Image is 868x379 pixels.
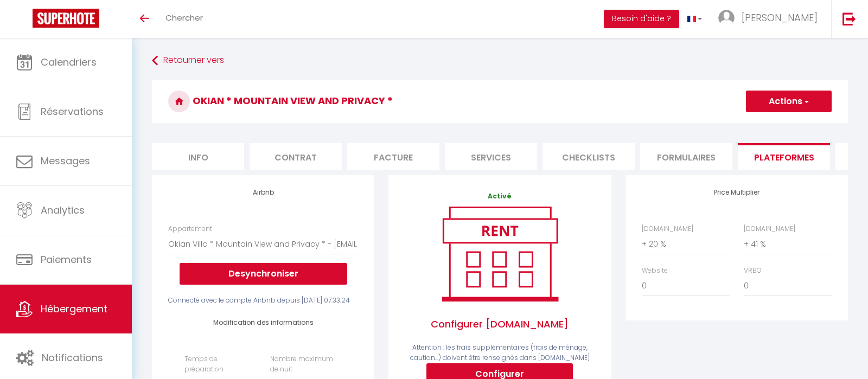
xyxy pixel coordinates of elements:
h4: Airbnb [168,189,358,196]
span: Chercher [165,12,203,23]
span: Analytics [41,203,85,217]
span: [PERSON_NAME] [742,11,818,24]
img: Super Booking [33,9,99,28]
li: Facture [347,143,439,170]
img: rent.png [431,202,569,306]
li: Checklists [542,143,635,170]
h4: Modification des informations [184,319,342,326]
label: Appartement [168,224,212,234]
p: Activé [405,191,595,202]
button: Actions [746,91,832,112]
img: ... [718,10,735,26]
button: Besoin d'aide ? [604,10,679,28]
label: Nombre maximum de nuit [270,354,342,375]
span: Notifications [42,351,103,364]
span: Messages [41,154,90,168]
span: Réservations [41,105,104,118]
li: Services [445,143,537,170]
label: Temps de préparation [184,354,256,375]
label: VRBO [744,266,762,276]
li: Contrat [250,143,342,170]
button: Desynchroniser [180,263,347,285]
span: Configurer [DOMAIN_NAME] [405,306,595,343]
li: Formulaires [640,143,732,170]
div: Connecté avec le compte Airbnb depuis [DATE] 07:33:24 [168,296,358,306]
label: Website [642,266,668,276]
label: [DOMAIN_NAME] [744,224,795,234]
a: Retourner vers [152,51,848,70]
h4: Price Multiplier [642,189,832,196]
span: Hébergement [41,302,107,316]
li: Plateformes [738,143,830,170]
li: Info [152,143,244,170]
h3: Okian * Mountain View and Privacy * [152,80,848,123]
span: Paiements [41,253,92,266]
span: Attention : les frais supplémentaires (frais de ménage, caution...) doivent être renseignés dans ... [410,343,590,362]
label: [DOMAIN_NAME] [642,224,693,234]
span: Calendriers [41,55,97,69]
img: logout [843,12,856,25]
